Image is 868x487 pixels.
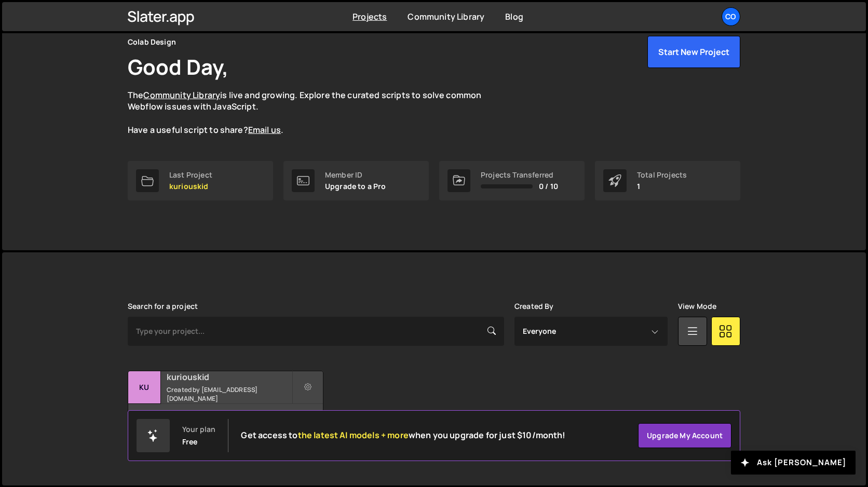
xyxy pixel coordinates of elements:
[128,52,228,81] h1: Good Day,
[637,182,687,191] p: 1
[638,423,731,448] a: Upgrade my account
[169,182,212,191] p: kuriouskid
[481,171,558,179] div: Projects Transferred
[128,36,176,48] div: Colab Design
[731,451,856,475] button: Ask [PERSON_NAME]
[637,171,687,179] div: Total Projects
[128,371,161,404] div: ku
[539,182,558,191] span: 0 / 10
[128,317,504,346] input: Type your project...
[167,371,292,383] h2: kuriouskid
[128,371,323,436] a: ku kuriouskid Created by [EMAIL_ADDRESS][DOMAIN_NAME] 3 pages, last updated by [DATE]
[143,89,220,101] a: Community Library
[241,430,565,440] h2: Get access to when you upgrade for just $10/month!
[182,438,198,446] div: Free
[722,7,740,26] a: Co
[128,302,198,310] label: Search for a project
[248,124,281,136] a: Email us
[514,302,554,310] label: Created By
[352,11,387,22] a: Projects
[678,302,716,310] label: View Mode
[169,171,212,179] div: Last Project
[647,36,740,68] button: Start New Project
[325,171,386,179] div: Member ID
[128,404,323,435] div: 3 pages, last updated by [DATE]
[298,429,409,441] span: the latest AI models + more
[128,89,501,136] p: The is live and growing. Explore the curated scripts to solve common Webflow issues with JavaScri...
[182,425,215,434] div: Your plan
[505,11,523,22] a: Blog
[128,161,273,200] a: Last Project kuriouskid
[167,385,292,403] small: Created by [EMAIL_ADDRESS][DOMAIN_NAME]
[408,11,484,22] a: Community Library
[325,182,386,191] p: Upgrade to a Pro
